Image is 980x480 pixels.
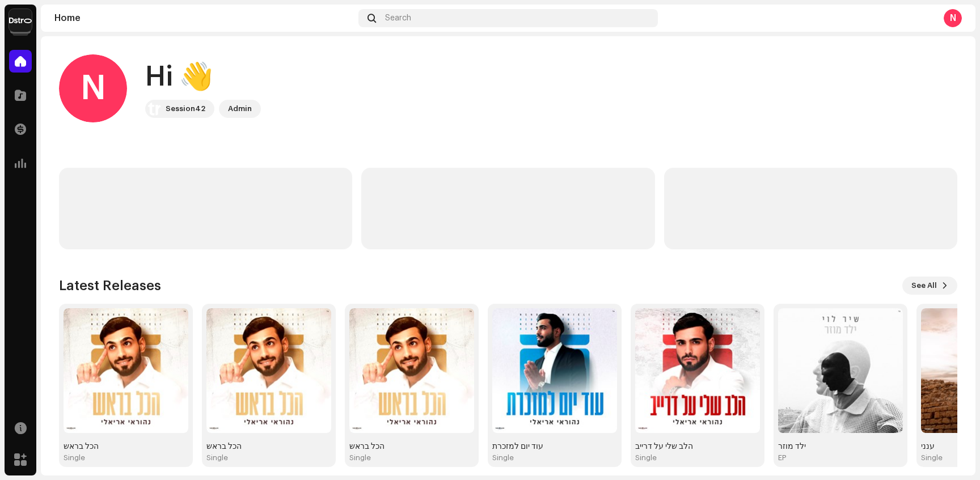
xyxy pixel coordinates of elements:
div: הכל בראש [349,442,474,451]
img: b33ad480-0cea-461e-939b-6dc4d72d2f07 [206,308,331,433]
div: Home [54,14,354,23]
div: Single [349,453,371,462]
div: הכל בראש [64,442,188,451]
div: עוד יום למזכרת [492,442,617,451]
span: See All [911,274,937,297]
div: Session42 [166,102,205,116]
img: 56a9b353-294c-4186-a7eb-22c0a45745d7 [64,308,188,433]
div: N [59,54,127,122]
span: Search [385,14,411,23]
div: Single [206,453,228,462]
img: af9d7194-71d1-4597-85a8-1781cad196f9 [349,308,474,433]
div: EP [778,453,786,462]
div: N [944,9,962,27]
div: ילד מוזר [778,442,903,451]
div: Single [492,453,514,462]
div: Hi 👋 [145,59,261,95]
h3: Latest Releases [59,277,161,295]
div: Admin [228,102,252,116]
img: 2f51a1ab-4905-43f7-a2aa-49caa83ee21d [635,308,760,433]
div: הלב שלי על דרייב [635,442,760,451]
div: Single [64,453,85,462]
img: 6fe4d304-d85f-4409-96c4-0024827d9254 [492,308,617,433]
img: a754eb8e-f922-4056-8001-d1d15cdf72ef [147,102,161,116]
button: See All [902,277,957,295]
div: Single [921,453,943,462]
div: הכל בראש [206,442,331,451]
div: Single [635,453,657,462]
img: 34725cbc-cc74-4cd0-a606-133784569b08 [778,308,903,433]
img: a754eb8e-f922-4056-8001-d1d15cdf72ef [9,9,32,32]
